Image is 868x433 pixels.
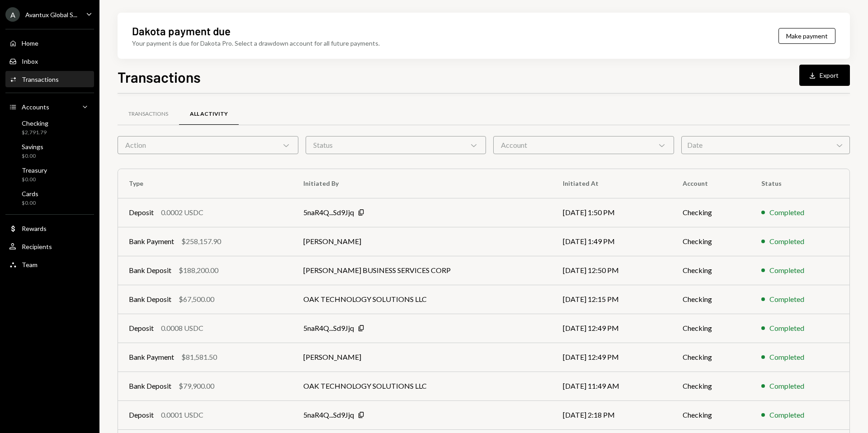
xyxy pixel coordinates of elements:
h1: Transactions [118,68,201,86]
div: Deposit [129,409,154,420]
div: Bank Payment [129,236,174,247]
div: 5naR4Q...Sd9Jjq [303,409,354,420]
div: Accounts [22,103,49,111]
div: $81,581.50 [181,352,217,362]
div: All Activity [190,110,228,118]
div: Treasury [22,166,47,174]
td: Checking [672,285,750,314]
div: Completed [769,352,804,362]
div: Savings [22,143,43,151]
a: Recipients [5,238,94,254]
div: Account [493,136,674,154]
div: Completed [769,409,804,420]
td: [DATE] 1:50 PM [552,198,672,227]
div: Team [22,261,38,268]
a: Transactions [5,71,94,87]
div: 0.0008 USDC [161,323,203,334]
a: Cards$0.00 [5,187,94,209]
button: Export [799,65,850,86]
div: 0.0002 USDC [161,207,203,218]
div: Bank Payment [129,352,174,362]
td: [DATE] 12:15 PM [552,285,672,314]
div: Completed [769,265,804,276]
td: OAK TECHNOLOGY SOLUTIONS LLC [292,372,552,400]
th: Account [672,169,750,198]
div: Dakota payment due [132,24,231,38]
div: $79,900.00 [179,381,214,391]
div: A [5,7,20,22]
div: Completed [769,294,804,305]
a: Rewards [5,220,94,236]
td: [DATE] 12:49 PM [552,343,672,372]
td: Checking [672,400,750,429]
div: Transactions [22,75,59,83]
td: [PERSON_NAME] BUSINESS SERVICES CORP [292,256,552,285]
a: Inbox [5,53,94,69]
a: Transactions [118,103,179,126]
div: Bank Deposit [129,265,171,276]
div: Cards [22,190,38,198]
div: Inbox [22,57,38,65]
div: 0.0001 USDC [161,409,203,420]
a: Team [5,256,94,273]
td: [DATE] 11:49 AM [552,372,672,400]
div: Avantux Global S... [25,11,77,19]
td: [PERSON_NAME] [292,227,552,256]
div: Transactions [128,110,168,118]
div: $2,791.79 [22,129,48,136]
div: Action [118,136,298,154]
td: [DATE] 1:49 PM [552,227,672,256]
td: Checking [672,227,750,256]
th: Type [118,169,292,198]
td: [DATE] 2:18 PM [552,400,672,429]
div: $67,500.00 [179,294,214,305]
div: Completed [769,323,804,334]
td: [PERSON_NAME] [292,343,552,372]
div: $258,157.90 [181,236,221,247]
div: Status [306,136,486,154]
div: $0.00 [22,199,38,207]
td: Checking [672,343,750,372]
div: Bank Deposit [129,294,171,305]
th: Initiated By [292,169,552,198]
div: Checking [22,119,48,127]
a: Treasury$0.00 [5,164,94,185]
div: Your payment is due for Dakota Pro. Select a drawdown account for all future payments. [132,38,380,48]
button: Make payment [778,28,835,44]
a: Home [5,35,94,51]
div: Completed [769,236,804,247]
td: Checking [672,256,750,285]
a: Savings$0.00 [5,140,94,162]
td: Checking [672,372,750,400]
th: Status [750,169,849,198]
div: Deposit [129,323,154,334]
div: Bank Deposit [129,381,171,391]
div: Home [22,39,38,47]
div: Rewards [22,225,47,232]
div: $0.00 [22,152,43,160]
div: Completed [769,381,804,391]
a: Checking$2,791.79 [5,117,94,138]
td: [DATE] 12:49 PM [552,314,672,343]
div: 5naR4Q...Sd9Jjq [303,323,354,334]
td: [DATE] 12:50 PM [552,256,672,285]
div: Completed [769,207,804,218]
a: All Activity [179,103,239,126]
div: Deposit [129,207,154,218]
a: Accounts [5,99,94,115]
td: Checking [672,314,750,343]
div: 5naR4Q...Sd9Jjq [303,207,354,218]
td: OAK TECHNOLOGY SOLUTIONS LLC [292,285,552,314]
div: $188,200.00 [179,265,218,276]
div: Recipients [22,243,52,250]
div: $0.00 [22,176,47,184]
td: Checking [672,198,750,227]
div: Date [681,136,850,154]
th: Initiated At [552,169,672,198]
